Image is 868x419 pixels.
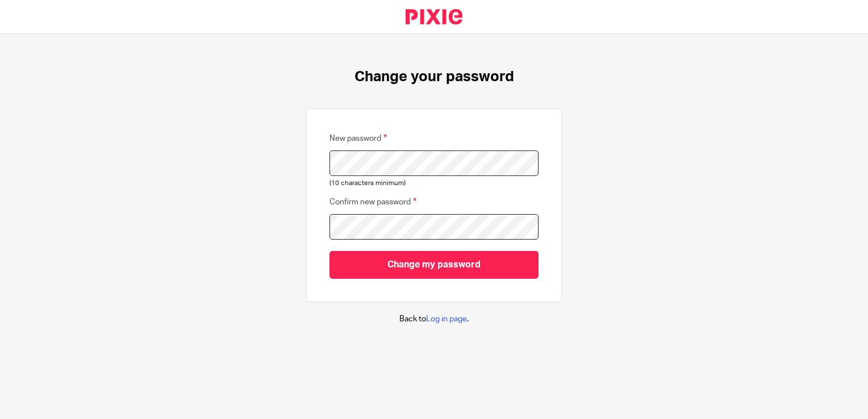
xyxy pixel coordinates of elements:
span: (10 characters minimum) [329,180,406,186]
input: Change my password [329,251,539,279]
h1: Change your password [354,68,514,86]
label: New password [329,132,387,145]
a: Log in page [426,315,467,323]
p: Back to . [399,313,469,325]
label: Confirm new password [329,195,416,208]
